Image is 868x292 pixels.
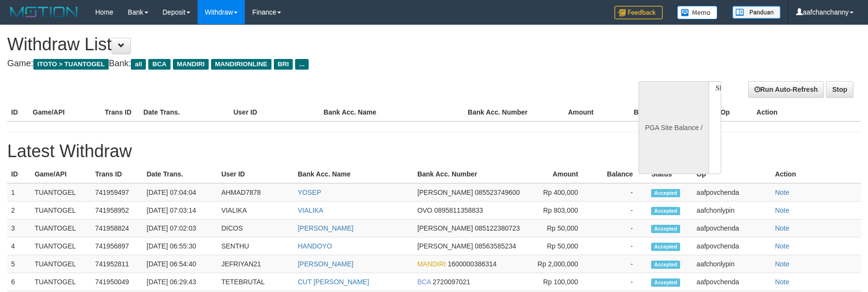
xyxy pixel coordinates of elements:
td: TUANTOGEL [31,183,91,202]
th: Op [693,165,771,183]
td: aafchonlypin [693,255,771,273]
td: [DATE] 06:54:40 [143,255,218,273]
td: TUANTOGEL [31,219,91,237]
span: MANDIRIONLINE [211,59,271,70]
span: 08563585234 [475,242,516,250]
td: Rp 50,000 [528,237,593,255]
td: 741956897 [91,237,142,255]
a: [PERSON_NAME] [298,260,353,268]
a: Note [775,260,789,268]
img: Button%20Memo.svg [677,6,718,19]
td: 4 [7,237,31,255]
span: MANDIRI [173,59,209,70]
span: 085122380723 [475,224,520,232]
th: User ID [229,103,320,121]
span: BCA [417,278,431,286]
a: VIALIKA [298,206,323,214]
a: Note [775,189,789,196]
th: Bank Acc. Name [294,165,413,183]
span: Accepted [651,261,680,269]
td: Rp 400,000 [528,183,593,202]
td: [DATE] 06:29:43 [143,273,218,291]
td: Rp 100,000 [528,273,593,291]
a: [PERSON_NAME] [298,224,353,232]
span: [PERSON_NAME] [417,242,473,250]
td: 6 [7,273,31,291]
th: Amount [536,103,608,121]
td: 741959497 [91,183,142,202]
td: [DATE] 07:02:03 [143,219,218,237]
img: panduan.png [732,6,781,19]
th: Bank Acc. Name [320,103,464,121]
th: Balance [608,103,674,121]
a: Note [775,206,789,214]
th: Game/API [31,165,91,183]
td: TUANTOGEL [31,255,91,273]
th: Action [771,165,861,183]
td: - [593,183,647,202]
span: Accepted [651,278,680,287]
th: Amount [528,165,593,183]
th: User ID [217,165,294,183]
a: CUT [PERSON_NAME] [298,278,369,286]
td: JEFRIYAN21 [217,255,294,273]
th: ID [7,103,29,121]
span: Accepted [651,207,680,215]
td: TETEBRUTAL [217,273,294,291]
td: 741958952 [91,202,142,219]
img: Feedback.jpg [614,6,663,19]
img: MOTION_logo.png [7,5,81,19]
div: PGA Site Balance / [639,81,708,174]
a: Stop [826,81,854,98]
span: [PERSON_NAME] [417,189,473,196]
td: [DATE] 06:55:30 [143,237,218,255]
th: ID [7,165,31,183]
td: 741950049 [91,273,142,291]
td: 5 [7,255,31,273]
h4: Game: Bank: [7,59,569,69]
span: MANDIRI [417,260,446,268]
span: ITOTO > TUANTOGEL [33,59,109,70]
a: HANDOYO [298,242,332,250]
a: Run Auto-Refresh [748,81,824,98]
h1: Latest Withdraw [7,142,861,161]
td: - [593,273,647,291]
td: - [593,202,647,219]
td: [DATE] 07:04:04 [143,183,218,202]
span: 0895811358833 [434,206,483,214]
td: TUANTOGEL [31,202,91,219]
span: ... [295,59,308,70]
td: 741958824 [91,219,142,237]
td: - [593,237,647,255]
th: Status [647,165,693,183]
th: Game/API [29,103,101,121]
span: [PERSON_NAME] [417,224,473,232]
td: 3 [7,219,31,237]
span: OVO [417,206,432,214]
td: 2 [7,202,31,219]
td: TUANTOGEL [31,273,91,291]
td: aafpovchenda [693,237,771,255]
span: BRI [274,59,293,70]
a: Note [775,242,789,250]
th: Op [716,103,753,121]
td: - [593,255,647,273]
td: TUANTOGEL [31,237,91,255]
th: Date Trans. [140,103,230,121]
span: BCA [148,59,170,70]
td: aafchonlypin [693,202,771,219]
td: aafpovchenda [693,219,771,237]
td: aafpovchenda [693,273,771,291]
td: AHMAD7878 [217,183,294,202]
th: Bank Acc. Number [464,103,536,121]
th: Bank Acc. Number [413,165,528,183]
th: Action [753,103,861,121]
h1: Withdraw List [7,35,569,54]
td: VIALIKA [217,202,294,219]
td: - [593,219,647,237]
a: Note [775,278,789,286]
span: all [131,59,146,70]
td: aafpovchenda [693,183,771,202]
td: 1 [7,183,31,202]
td: 741952811 [91,255,142,273]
